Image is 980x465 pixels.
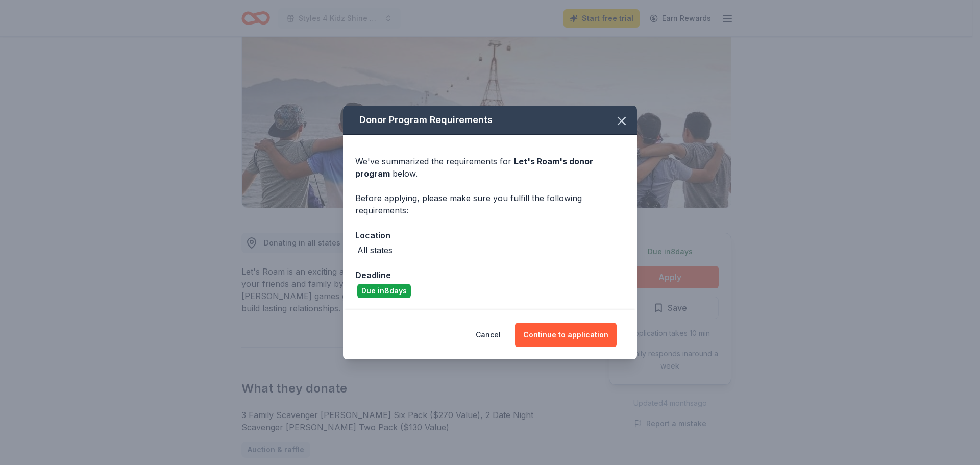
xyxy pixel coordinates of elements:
div: Before applying, please make sure you fulfill the following requirements: [355,192,625,216]
div: We've summarized the requirements for below. [355,155,625,180]
button: Continue to application [515,323,617,347]
div: Location [355,229,625,242]
div: All states [357,244,393,256]
div: Due in 8 days [357,284,411,298]
div: Donor Program Requirements [343,106,637,135]
button: Cancel [476,323,501,347]
div: Deadline [355,268,625,282]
